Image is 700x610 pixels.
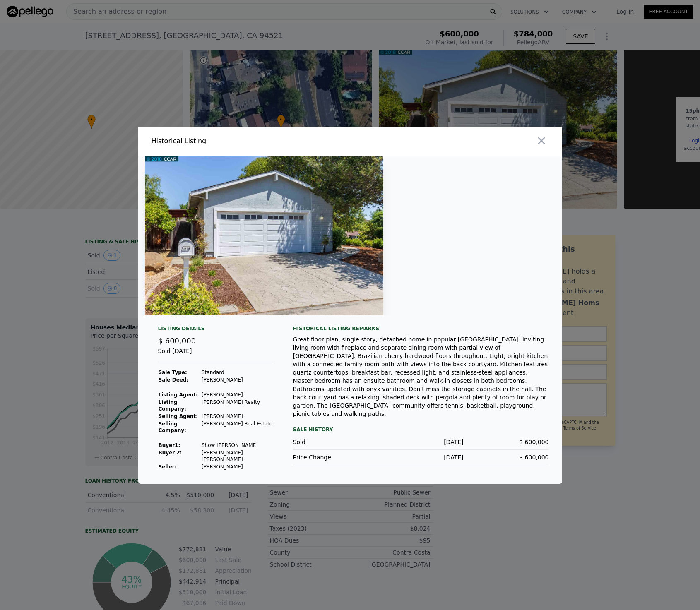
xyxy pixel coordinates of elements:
td: [PERSON_NAME] [201,376,273,384]
strong: Buyer 2: [159,450,182,456]
span: $ 600,000 [519,439,548,445]
strong: Selling Company: [159,421,186,433]
div: Sold [DATE] [158,347,273,362]
span: $ 600,000 [158,336,196,345]
div: Price Change [293,453,378,461]
td: [PERSON_NAME] [PERSON_NAME] [201,449,273,463]
strong: Seller : [159,464,177,470]
strong: Listing Agent: [159,392,198,398]
div: Listing Details [158,325,273,335]
div: Great floor plan, single story, detached home in popular [GEOGRAPHIC_DATA]. Inviting living room ... [293,335,549,418]
td: Standard [201,369,273,376]
div: [DATE] [378,438,464,446]
td: Show [PERSON_NAME] [201,442,273,449]
div: Sold [293,438,378,446]
div: Sale History [293,425,549,435]
td: [PERSON_NAME] [201,413,273,420]
strong: Sale Type: [159,370,187,375]
span: $ 600,000 [519,454,548,461]
strong: Selling Agent: [159,413,198,419]
td: [PERSON_NAME] Realty [201,399,273,413]
div: Historical Listing remarks [293,325,549,332]
td: [PERSON_NAME] [201,463,273,471]
img: Property Img [145,156,383,315]
td: [PERSON_NAME] Real Estate [201,420,273,434]
strong: Sale Deed: [159,377,189,383]
div: Historical Listing [152,136,347,146]
strong: Buyer 1 : [159,442,180,448]
td: [PERSON_NAME] [201,391,273,399]
div: [DATE] [378,453,464,461]
strong: Listing Company: [159,399,186,412]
